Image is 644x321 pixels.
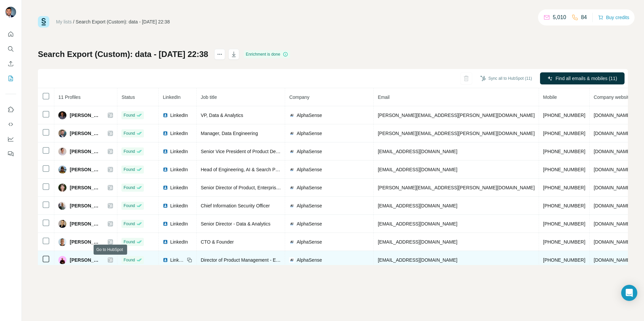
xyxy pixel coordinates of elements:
[594,131,631,136] span: [DOMAIN_NAME]
[594,257,631,263] span: [DOMAIN_NAME]
[123,167,135,173] span: Found
[70,112,101,119] span: [PERSON_NAME]
[70,257,101,263] span: [PERSON_NAME]
[5,72,16,84] button: My lists
[297,166,322,173] span: AlphaSense
[244,50,290,58] div: Enrichment is done
[297,239,322,245] span: AlphaSense
[163,113,168,118] img: LinkedIn logo
[378,185,535,190] span: [PERSON_NAME][EMAIL_ADDRESS][PERSON_NAME][DOMAIN_NAME]
[543,167,585,172] span: [PHONE_NUMBER]
[163,239,168,245] img: LinkedIn logo
[123,239,135,245] span: Found
[201,149,297,154] span: Senior Vice President of Product Development
[594,203,631,208] span: [DOMAIN_NAME]
[289,131,294,136] img: company-logo
[201,257,308,263] span: Director of Product Management - Enterprise Cloud
[170,220,188,227] span: LinkedIn
[594,167,631,172] span: [DOMAIN_NAME]
[598,13,629,22] button: Buy credits
[170,202,188,209] span: LinkedIn
[543,185,585,190] span: [PHONE_NUMBER]
[201,167,289,172] span: Head of Engineering, AI & Search Platform
[123,203,135,209] span: Found
[163,185,168,190] img: LinkedIn logo
[201,203,270,208] span: Chief Information Security Officer
[163,149,168,154] img: LinkedIn logo
[214,49,225,60] button: actions
[123,148,135,154] span: Found
[201,113,243,118] span: VP, Data & Analytics
[123,185,135,191] span: Found
[38,49,208,60] h1: Search Export (Custom): data - [DATE] 22:38
[5,58,16,70] button: Enrich CSV
[378,221,457,227] span: [EMAIL_ADDRESS][DOMAIN_NAME]
[543,149,585,154] span: [PHONE_NUMBER]
[297,202,322,209] span: AlphaSense
[58,184,66,192] img: Avatar
[378,167,457,172] span: [EMAIL_ADDRESS][DOMAIN_NAME]
[170,130,188,137] span: LinkedIn
[58,94,80,100] span: 11 Profiles
[38,16,49,27] img: Surfe Logo
[476,73,537,83] button: Sync all to HubSpot (11)
[123,221,135,227] span: Found
[289,221,294,227] img: company-logo
[170,239,188,245] span: LinkedIn
[378,113,535,118] span: [PERSON_NAME][EMAIL_ADDRESS][PERSON_NAME][DOMAIN_NAME]
[543,221,585,227] span: [PHONE_NUMBER]
[543,239,585,245] span: [PHONE_NUMBER]
[201,239,234,245] span: CTO & Founder
[5,43,16,55] button: Search
[378,257,457,263] span: [EMAIL_ADDRESS][DOMAIN_NAME]
[58,129,66,137] img: Avatar
[163,221,168,227] img: LinkedIn logo
[378,203,457,208] span: [EMAIL_ADDRESS][DOMAIN_NAME]
[378,149,457,154] span: [EMAIL_ADDRESS][DOMAIN_NAME]
[297,112,322,119] span: AlphaSense
[201,221,270,227] span: Senior Director - Data & Analytics
[5,7,16,17] img: Avatar
[594,94,631,100] span: Company website
[543,94,557,100] span: Mobile
[58,202,66,210] img: Avatar
[5,28,16,40] button: Quick start
[621,285,637,301] div: Open Intercom Messenger
[555,75,617,82] span: Find all emails & mobiles (11)
[170,166,188,173] span: LinkedIn
[58,166,66,174] img: Avatar
[297,257,322,263] span: AlphaSense
[70,184,101,191] span: [PERSON_NAME]
[594,185,631,190] span: [DOMAIN_NAME]
[56,19,72,24] a: My lists
[5,148,16,160] button: Feedback
[58,256,66,264] img: Avatar
[581,13,587,21] p: 84
[289,149,294,154] img: company-logo
[170,112,188,119] span: LinkedIn
[170,184,188,191] span: LinkedIn
[163,131,168,136] img: LinkedIn logo
[201,94,217,100] span: Job title
[70,148,101,155] span: [PERSON_NAME]
[543,113,585,118] span: [PHONE_NUMBER]
[297,220,322,227] span: AlphaSense
[5,133,16,145] button: Dashboard
[58,147,66,155] img: Avatar
[594,149,631,154] span: [DOMAIN_NAME]
[297,148,322,155] span: AlphaSense
[289,203,294,208] img: company-logo
[297,130,322,137] span: AlphaSense
[170,148,188,155] span: LinkedIn
[70,239,101,245] span: [PERSON_NAME]
[76,18,170,25] div: Search Export (Custom): data - [DATE] 22:38
[594,113,631,118] span: [DOMAIN_NAME]
[543,203,585,208] span: [PHONE_NUMBER]
[123,130,135,136] span: Found
[594,221,631,227] span: [DOMAIN_NAME]
[58,220,66,228] img: Avatar
[5,104,16,116] button: Use Surfe on LinkedIn
[378,131,535,136] span: [PERSON_NAME][EMAIL_ADDRESS][PERSON_NAME][DOMAIN_NAME]
[163,167,168,172] img: LinkedIn logo
[123,112,135,118] span: Found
